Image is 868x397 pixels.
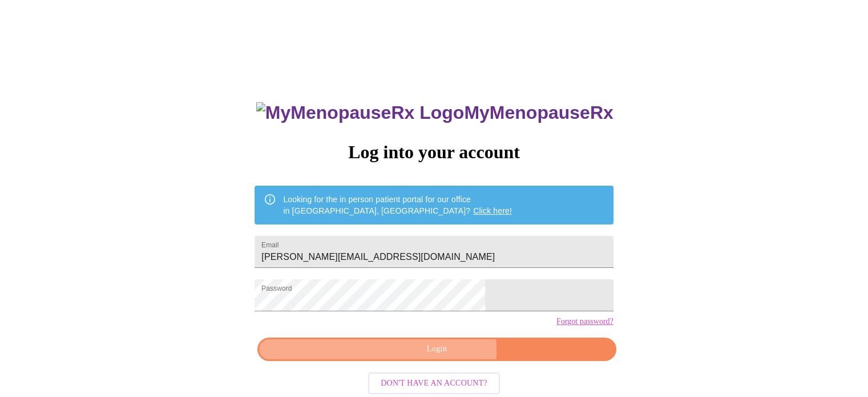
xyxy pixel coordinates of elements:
[365,377,503,387] a: Don't have an account?
[473,206,512,215] a: Click here!
[283,189,512,221] div: Looking for the in person patient portal for our office in [GEOGRAPHIC_DATA], [GEOGRAPHIC_DATA]?
[271,342,603,356] span: Login
[381,376,487,391] span: Don't have an account?
[257,338,616,361] button: Login
[256,102,464,123] img: MyMenopauseRx Logo
[256,102,613,123] h3: MyMenopauseRx
[368,372,500,395] button: Don't have an account?
[556,317,613,326] a: Forgot password?
[255,142,613,163] h3: Log into your account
